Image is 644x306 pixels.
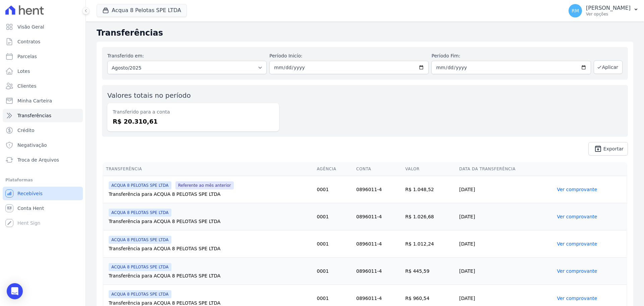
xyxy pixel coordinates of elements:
[109,191,311,198] div: Transferência para ACQUA 8 PELOTAS SPE LTDA
[17,53,37,60] span: Parcelas
[17,157,59,163] span: Troca de Arquivos
[269,52,429,59] label: Período Inicío:
[402,203,457,230] td: R$ 1.026,68
[3,109,83,122] a: Transferências
[457,203,554,230] td: [DATE]
[113,108,274,116] dt: Transferido para a conta
[354,176,402,203] td: 0896011-4
[113,117,274,126] dd: R$ 20.310,61
[3,153,83,167] a: Troca de Arquivos
[3,64,83,78] a: Lotes
[17,190,43,197] span: Recebíveis
[109,181,171,189] span: ACQUA 8 PELOTAS SPE LTDA
[3,94,83,107] a: Minha Carteira
[109,245,311,252] div: Transferência para ACQUA 8 PELOTAS SPE LTDA
[109,272,311,279] div: Transferência para ACQUA 8 PELOTAS SPE LTDA
[354,258,402,285] td: 0896011-4
[7,283,23,299] div: Open Intercom Messenger
[402,176,457,203] td: R$ 1.048,52
[586,11,631,17] p: Ver opções
[594,145,602,153] i: unarchive
[103,162,314,176] th: Transferência
[603,147,624,151] span: Exportar
[107,53,144,58] label: Transferido em:
[354,162,402,176] th: Conta
[431,52,591,59] label: Período Fim:
[402,258,457,285] td: R$ 445,59
[457,162,554,176] th: Data da Transferência
[457,176,554,203] td: [DATE]
[594,60,623,74] button: Aplicar
[109,218,311,225] div: Transferência para ACQUA 8 PELOTAS SPE LTDA
[3,187,83,200] a: Recebíveis
[17,38,40,45] span: Contratos
[314,230,354,258] td: 0001
[402,162,457,176] th: Valor
[17,97,52,104] span: Minha Carteira
[557,241,597,247] a: Ver comprovante
[3,35,83,48] a: Contratos
[457,258,554,285] td: [DATE]
[402,230,457,258] td: R$ 1.012,24
[107,91,191,99] label: Valores totais no período
[17,142,47,148] span: Negativação
[3,79,83,93] a: Clientes
[17,83,36,89] span: Clientes
[109,290,171,298] span: ACQUA 8 PELOTAS SPE LTDA
[175,181,234,189] span: Referente ao mês anterior
[3,124,83,137] a: Crédito
[563,1,644,20] button: RM [PERSON_NAME] Ver opções
[572,8,579,13] span: RM
[314,258,354,285] td: 0001
[588,142,628,156] a: unarchive Exportar
[557,268,597,274] a: Ver comprovante
[314,203,354,230] td: 0001
[314,162,354,176] th: Agência
[586,5,631,11] p: [PERSON_NAME]
[109,263,171,271] span: ACQUA 8 PELOTAS SPE LTDA
[457,230,554,258] td: [DATE]
[354,203,402,230] td: 0896011-4
[354,230,402,258] td: 0896011-4
[3,50,83,63] a: Parcelas
[557,214,597,219] a: Ver comprovante
[97,4,187,17] button: Acqua 8 Pelotas SPE LTDA
[109,209,171,217] span: ACQUA 8 PELOTAS SPE LTDA
[557,187,597,192] a: Ver comprovante
[3,202,83,215] a: Conta Hent
[3,138,83,152] a: Negativação
[557,296,597,301] a: Ver comprovante
[3,20,83,34] a: Visão Geral
[314,176,354,203] td: 0001
[17,112,51,119] span: Transferências
[17,205,44,212] span: Conta Hent
[17,24,44,30] span: Visão Geral
[97,27,633,39] h2: Transferências
[17,127,35,134] span: Crédito
[5,176,80,184] div: Plataformas
[17,68,30,75] span: Lotes
[109,236,171,244] span: ACQUA 8 PELOTAS SPE LTDA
